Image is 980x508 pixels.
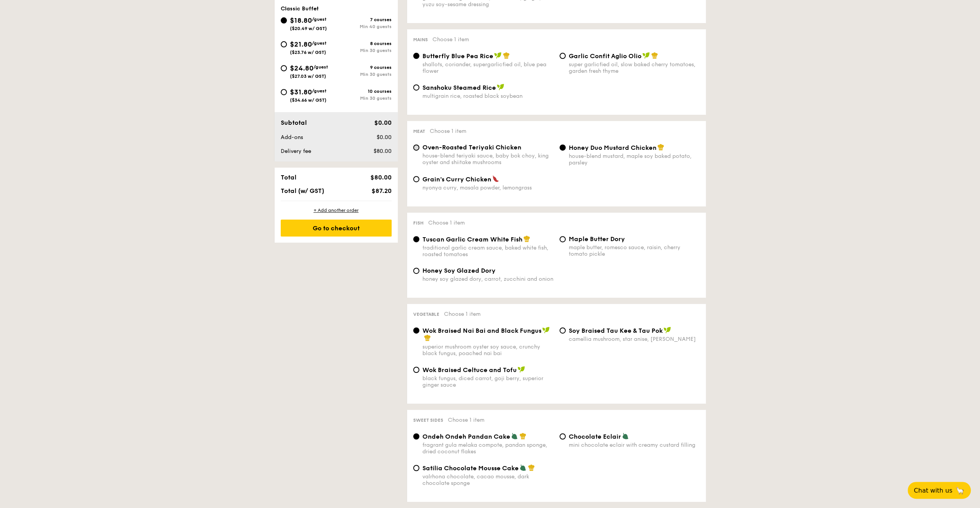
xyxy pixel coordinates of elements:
[430,128,466,134] span: Choose 1 item
[413,176,419,182] input: Grain's Curry Chickennyonya curry, masala powder, lemongrass
[312,40,327,46] span: /guest
[569,336,700,342] div: camellia mushroom, star anise, [PERSON_NAME]
[444,311,481,317] span: Choose 1 item
[281,174,297,181] span: Total
[413,465,419,471] input: Satilia Chocolate Mousse Cakevalrhona chocolate, cacao mousse, dark chocolate sponge
[422,61,553,74] div: shallots, coriander, supergarlicfied oil, blue pea flower
[290,40,312,49] span: $21.80
[422,442,553,455] div: fragrant gula melaka compote, pandan sponge, dried coconut flakes
[560,433,566,439] input: Chocolate Eclairmini chocolate eclair with creamy custard filling
[422,433,510,440] span: Ondeh Ondeh Pandan Cake
[281,119,307,126] span: Subtotal
[422,473,553,486] div: valrhona chocolate, cacao mousse, dark chocolate sponge
[569,235,625,243] span: Maple Butter Dory
[569,153,700,166] div: house-blend mustard, maple soy baked potato, parsley
[413,220,424,226] span: Fish
[955,486,965,495] span: 🦙
[657,144,664,151] img: icon-chef-hat.a58ddaea.svg
[560,53,566,59] input: Garlic Confit Aglio Oliosuper garlicfied oil, slow baked cherry tomatoes, garden fresh thyme
[336,48,392,53] div: Min 30 guests
[494,52,502,59] img: icon-vegan.f8ff3823.svg
[413,312,439,317] span: Vegetable
[569,442,700,448] div: mini chocolate eclair with creamy custard filling
[281,41,287,47] input: $21.80/guest($23.76 w/ GST)8 coursesMin 30 guests
[492,175,499,182] img: icon-spicy.37a8142b.svg
[290,97,327,103] span: ($34.66 w/ GST)
[422,276,553,282] div: honey soy glazed dory, carrot, zucchini and onion
[422,236,523,243] span: Tuscan Garlic Cream White Fish
[290,50,326,55] span: ($23.76 w/ GST)
[424,334,431,341] img: icon-chef-hat.a58ddaea.svg
[511,433,518,439] img: icon-vegetarian.fe4039eb.svg
[642,52,650,59] img: icon-vegan.f8ff3823.svg
[422,245,553,258] div: traditional garlic cream sauce, baked white fish, roasted tomatoes
[448,417,484,423] span: Choose 1 item
[908,482,971,499] button: Chat with us🦙
[422,327,541,334] span: Wok Braised Nai Bai and Black Fungus
[370,174,391,181] span: $80.00
[376,134,391,141] span: $0.00
[290,16,312,25] span: $18.80
[281,134,303,141] span: Add-ons
[313,64,328,70] span: /guest
[622,433,629,439] img: icon-vegetarian.fe4039eb.svg
[422,52,493,60] span: Butterfly Blue Pea Rice
[422,93,553,99] div: multigrain rice, roasted black soybean
[336,65,392,70] div: 9 courses
[422,267,496,274] span: Honey Soy Glazed Dory
[281,65,287,71] input: $24.80/guest($27.03 w/ GST)9 coursesMin 30 guests
[523,235,530,242] img: icon-chef-hat.a58ddaea.svg
[422,84,496,91] span: Sanshoku Steamed Rice
[312,17,327,22] span: /guest
[518,366,525,373] img: icon-vegan.f8ff3823.svg
[542,327,550,334] img: icon-vegan.f8ff3823.svg
[281,17,287,23] input: $18.80/guest($20.49 w/ GST)7 coursesMin 40 guests
[422,344,553,357] div: superior mushroom oyster soy sauce, crunchy black fungus, poached nai bai
[413,144,419,151] input: Oven-Roasted Teriyaki Chickenhouse-blend teriyaki sauce, baby bok choy, king oyster and shiitake ...
[290,26,327,31] span: ($20.49 w/ GST)
[413,417,443,423] span: Sweet sides
[422,464,519,472] span: Satilia Chocolate Mousse Cake
[413,236,419,242] input: Tuscan Garlic Cream White Fishtraditional garlic cream sauce, baked white fish, roasted tomatoes
[569,433,621,440] span: Chocolate Eclair
[560,327,566,334] input: ⁠Soy Braised Tau Kee & Tau Pokcamellia mushroom, star anise, [PERSON_NAME]
[373,148,391,154] span: $80.00
[336,24,392,29] div: Min 40 guests
[413,268,419,274] input: Honey Soy Glazed Doryhoney soy glazed dory, carrot, zucchini and onion
[413,37,428,42] span: Mains
[281,148,311,154] span: Delivery fee
[432,36,469,43] span: Choose 1 item
[413,367,419,373] input: Wok Braised Celtuce and Tofublack fungus, diced carrot, goji berry, superior ginger sauce
[422,153,553,166] div: house-blend teriyaki sauce, baby bok choy, king oyster and shiitake mushrooms
[336,41,392,46] div: 8 courses
[569,52,642,60] span: Garlic Confit Aglio Olio
[528,464,535,471] img: icon-chef-hat.a58ddaea.svg
[569,61,700,74] div: super garlicfied oil, slow baked cherry tomatoes, garden fresh thyme
[422,144,521,151] span: Oven-Roasted Teriyaki Chicken
[336,17,392,22] div: 7 courses
[281,220,392,236] div: Go to checkout
[914,487,952,494] span: Chat with us
[519,433,526,439] img: icon-chef-hat.a58ddaea.svg
[371,187,391,194] span: $87.20
[428,220,465,226] span: Choose 1 item
[413,433,419,439] input: Ondeh Ondeh Pandan Cakefragrant gula melaka compote, pandan sponge, dried coconut flakes
[413,129,425,134] span: Meat
[497,84,504,91] img: icon-vegan.f8ff3823.svg
[290,74,326,79] span: ($27.03 w/ GST)
[519,464,526,471] img: icon-vegetarian.fe4039eb.svg
[290,88,312,96] span: $31.80
[422,366,517,374] span: Wok Braised Celtuce and Tofu
[413,327,419,334] input: Wok Braised Nai Bai and Black Fungussuperior mushroom oyster soy sauce, crunchy black fungus, poa...
[560,144,566,151] input: Honey Duo Mustard Chickenhouse-blend mustard, maple soy baked potato, parsley
[290,64,313,72] span: $24.80
[569,144,657,151] span: Honey Duo Mustard Chicken
[569,327,663,334] span: ⁠Soy Braised Tau Kee & Tau Pok
[503,52,510,59] img: icon-chef-hat.a58ddaea.svg
[281,207,392,213] div: + Add another order
[569,244,700,257] div: maple butter, romesco sauce, raisin, cherry tomato pickle
[413,84,419,91] input: Sanshoku Steamed Ricemultigrain rice, roasted black soybean
[312,88,327,94] span: /guest
[374,119,391,126] span: $0.00
[281,187,324,194] span: Total (w/ GST)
